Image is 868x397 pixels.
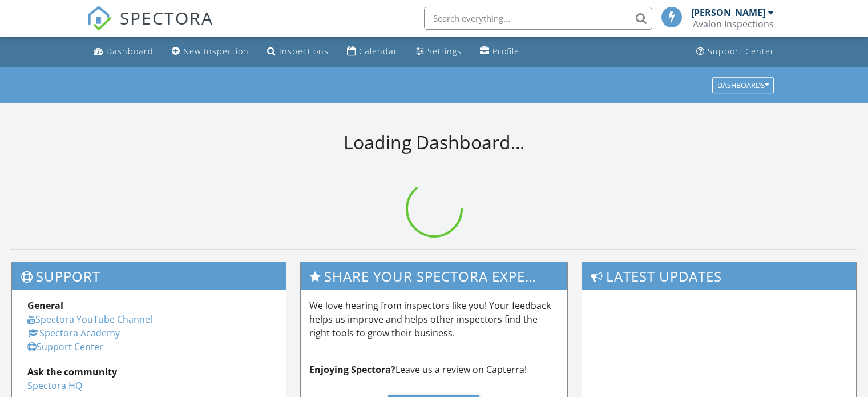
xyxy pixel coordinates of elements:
div: Inspections [279,46,329,57]
p: Leave us a review on Capterra! [309,363,559,376]
div: [PERSON_NAME] [691,7,765,18]
a: Profile [475,41,524,62]
h3: Share Your Spectora Experience [301,262,568,290]
a: Support Center [692,41,779,62]
a: Dashboard [89,41,158,62]
button: Dashboards [712,77,774,93]
div: Settings [427,46,462,57]
a: Support Center [27,340,103,353]
div: New Inspection [183,46,249,57]
strong: General [27,299,63,312]
a: Calendar [342,41,402,62]
img: The Best Home Inspection Software - Spectora [87,6,112,31]
strong: Enjoying Spectora? [309,363,395,376]
a: Spectora HQ [27,379,82,392]
p: We love hearing from inspectors like you! Your feedback helps us improve and helps other inspecto... [309,299,559,340]
div: Support Center [708,46,774,57]
a: Inspections [263,41,333,62]
h3: Latest Updates [582,262,856,290]
div: Dashboards [717,81,769,89]
input: Search everything... [424,7,652,30]
div: Calendar [359,46,398,57]
div: Dashboard [106,46,154,57]
div: Ask the community [27,365,271,379]
a: New Inspection [167,41,253,62]
a: Spectora Academy [27,327,120,339]
h3: Support [12,262,286,290]
div: Avalon Inspections [693,18,774,30]
a: Spectora YouTube Channel [27,313,152,326]
span: SPECTORA [120,6,213,30]
a: SPECTORA [87,15,213,39]
a: Settings [411,41,466,62]
div: Profile [492,46,519,57]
